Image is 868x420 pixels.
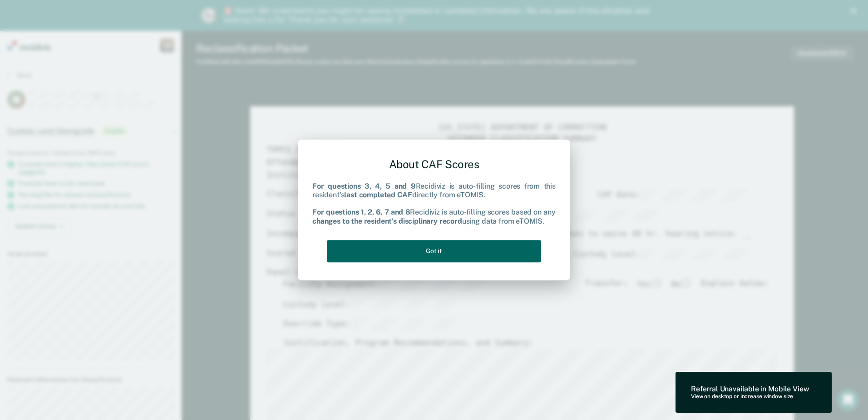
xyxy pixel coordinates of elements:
b: changes to the resident's disciplinary record [312,217,462,225]
div: View on desktop or increase window size [691,394,809,400]
div: About CAF Scores [312,150,556,178]
button: Got it [327,240,541,262]
b: For questions 3, 4, 5 and 9 [312,182,416,190]
div: 🚨 Hello! We understand you might be seeing mislabeled or outdated information. We are aware of th... [223,6,652,25]
div: Recidiviz is auto-filling scores from this resident's directly from eTOMIS. Recidiviz is auto-fil... [312,182,556,225]
div: Close [851,8,860,14]
div: Referral Unavailable in Mobile View [691,385,809,393]
b: last completed CAF [344,190,412,199]
b: For questions 1, 2, 6, 7 and 8 [312,208,410,217]
img: Profile image for Kim [202,8,216,23]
